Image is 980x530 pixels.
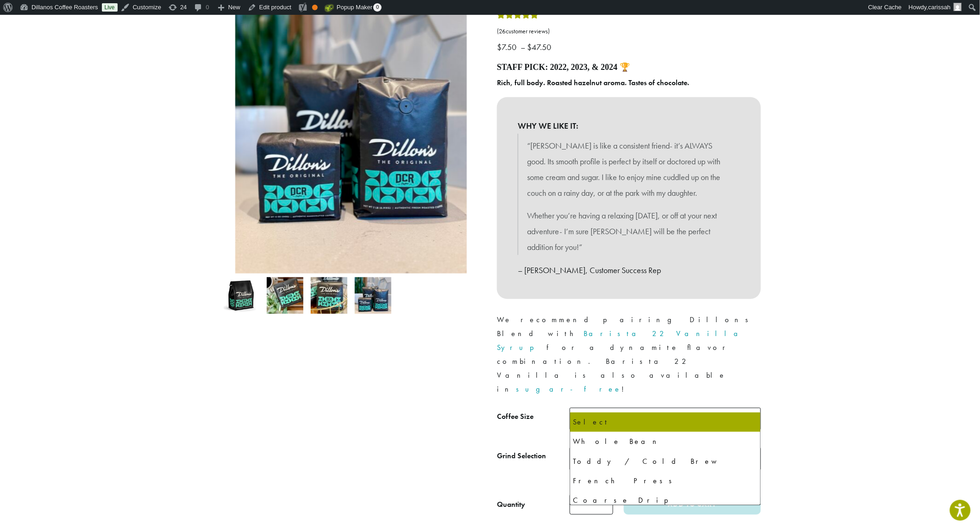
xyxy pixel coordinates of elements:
[527,42,553,52] bdi: 47.50
[497,10,539,24] div: Rated 5.00 out of 5
[312,5,318,10] div: OK
[527,42,532,52] span: $
[355,277,391,314] img: Dillons - Image 4
[497,410,570,424] label: Coffee Size
[497,62,761,73] h4: Staff Pick: 2022, 2023, & 2024 🏆
[570,412,760,432] li: Select
[527,208,731,255] p: Whether you’re having a relaxing [DATE], or off at your next adventure- I’m sure [PERSON_NAME] wi...
[497,329,745,352] a: Barista 22 Vanilla Syrup
[573,493,758,507] div: Coarse Drip
[929,4,951,11] span: carissah
[497,42,502,52] span: $
[497,78,689,87] b: Rich, full body. Roasted hazelnut aroma. Tastes of chocolate.
[497,449,570,463] label: Grind Selection
[516,384,622,394] a: sugar-free
[311,277,347,314] img: Dillons - Image 3
[570,408,761,430] span: Select
[497,27,761,36] a: (26customer reviews)
[574,410,607,428] span: Select
[499,27,506,35] span: 26
[573,474,758,488] div: French Press
[573,455,758,468] div: Toddy / Cold Brew
[267,277,303,314] img: Dillons - Image 2
[573,435,758,449] div: Whole Bean
[497,42,519,52] bdi: 7.50
[518,118,740,134] b: WHY WE LIKE IT:
[373,3,382,12] span: 0
[497,499,525,510] div: Quantity
[102,3,118,12] a: Live
[521,42,525,52] span: –
[497,313,761,396] p: We recommend pairing Dillons Blend with for a dynamite flavor combination. Barista 22 Vanilla is ...
[223,277,259,314] img: Dillons
[527,138,731,200] p: “[PERSON_NAME] is like a consistent friend- it’s ALWAYS good. Its smooth profile is perfect by it...
[518,262,740,278] p: – [PERSON_NAME], Customer Success Rep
